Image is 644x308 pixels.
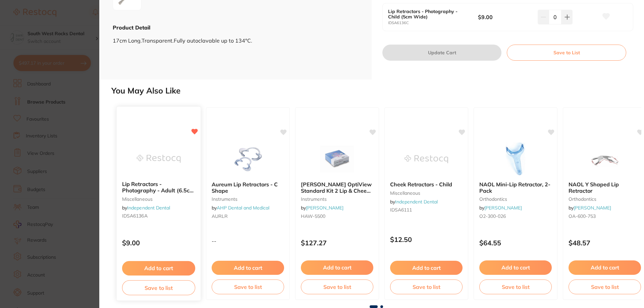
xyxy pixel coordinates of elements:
[479,205,522,211] span: by
[388,21,478,25] small: IDSA6136C
[507,45,626,61] button: Save to List
[315,142,359,176] img: HAWE OptiView Standard Kit 2 Lip & Cheek Retractors
[484,205,522,211] a: [PERSON_NAME]
[137,142,180,176] img: Lip Retractors - Photography - Adult (6.5cm Wide)
[122,205,170,211] span: by
[122,213,195,219] small: IDSA6136A
[122,261,195,275] button: Add to cart
[569,280,641,294] button: Save to list
[301,181,373,194] b: HAWE OptiView Standard Kit 2 Lip & Cheek Retractors
[390,261,463,275] button: Add to cart
[301,213,373,219] small: HAW-5500
[390,181,463,187] b: Cheek Retractors - Child
[388,9,469,19] b: Lip Retractors - Photography - Child (5cm Wide)
[113,31,358,44] div: 17cm Long.Transparent.Fully autoclavable up to 134°C.
[206,238,289,244] div: --
[390,236,463,243] p: $12.50
[301,239,373,247] p: $127.27
[569,196,641,202] small: orthodontics
[301,196,373,202] small: instruments
[382,45,501,61] button: Update Cart
[479,196,552,202] small: orthodontics
[212,205,269,211] span: by
[122,196,195,202] small: miscellaneous
[569,213,641,219] small: OA-600-753
[574,205,611,211] a: [PERSON_NAME]
[111,86,641,96] h2: You May Also Like
[569,239,641,247] p: $48.57
[479,213,552,219] small: O2-300-026
[127,205,170,211] a: Independent Dental
[390,207,463,212] small: IDSA6111
[583,142,627,176] img: NAOL Y Shaped Lip Retractor
[306,205,343,211] a: [PERSON_NAME]
[405,142,448,176] img: Cheek Retractors - Child
[479,260,552,274] button: Add to cart
[494,142,537,176] img: NAOL Mini-Lip Retractor, 2-Pack
[390,280,463,294] button: Save to list
[301,205,343,211] span: by
[479,181,552,194] b: NAOL Mini-Lip Retractor, 2-Pack
[478,13,532,21] b: $9.00
[390,199,438,205] span: by
[301,260,373,274] button: Add to cart
[212,196,284,202] small: instruments
[212,261,284,275] button: Add to cart
[301,280,373,294] button: Save to list
[479,239,552,247] p: $64.55
[212,280,284,294] button: Save to list
[212,213,284,219] small: AURLR
[569,181,641,194] b: NAOL Y Shaped Lip Retractor
[212,181,284,194] b: Aureum Lip Retractors - C Shape
[395,199,438,205] a: Independent Dental
[479,280,552,294] button: Save to list
[122,181,195,194] b: Lip Retractors - Photography - Adult (6.5cm Wide)
[569,260,641,274] button: Add to cart
[226,142,270,176] img: Aureum Lip Retractors - C Shape
[122,239,195,247] p: $9.00
[113,24,150,31] b: Product Detail
[569,205,611,211] span: by
[217,205,269,211] a: AHP Dental and Medical
[122,280,195,295] button: Save to list
[390,190,463,196] small: miscellaneous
